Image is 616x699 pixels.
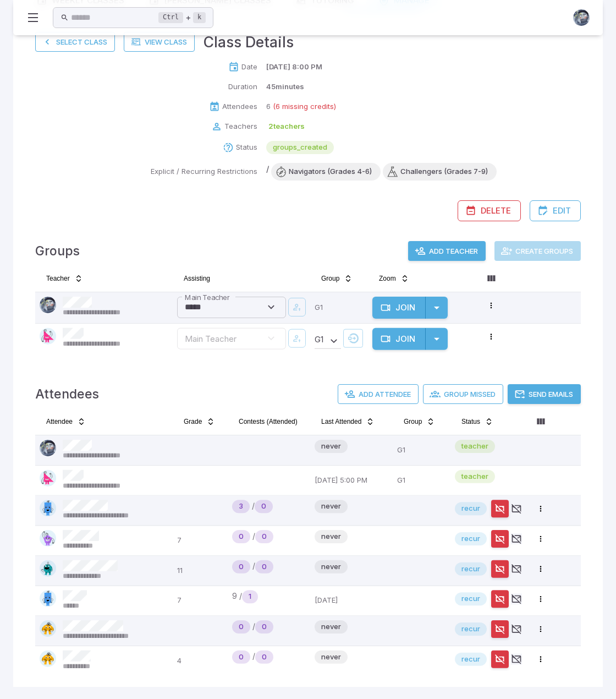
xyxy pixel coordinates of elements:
span: recur [455,654,487,665]
div: New Student [255,530,273,543]
p: 11 [177,560,223,581]
p: 7 [177,590,223,611]
span: Challengers (Grades 7-9) [392,166,497,177]
button: Add Teacher [408,241,486,261]
span: Contests (Attended) [239,417,298,426]
div: New Student [255,500,273,513]
span: Last Attended [321,417,361,426]
span: recur [455,503,487,514]
span: 0 [232,621,250,632]
button: Last Attended [315,413,381,430]
span: Status [461,417,480,426]
span: never [315,531,348,542]
h4: Attendees [35,384,99,404]
button: Select Class [35,32,115,52]
span: Group [321,274,339,283]
button: Column visibility [482,270,500,287]
button: Assisting [177,270,217,287]
span: 1 [242,591,258,602]
button: Contests (Attended) [232,413,304,430]
span: never [315,621,348,632]
p: Status [236,142,257,153]
span: groups_created [266,142,334,153]
span: teacher [455,471,495,482]
div: / [232,500,306,513]
img: andrew.jpg [40,440,56,456]
span: 0 [255,531,273,542]
span: Zoom [379,274,396,283]
div: New Student [255,620,273,634]
button: Group [397,413,442,430]
label: Main Teacher [185,292,229,303]
button: Delete [458,200,521,221]
p: Duration [228,81,257,92]
button: Teacher [40,270,90,287]
div: G 1 [315,332,341,349]
img: right-triangle.svg [40,470,56,487]
span: recur [455,533,487,544]
div: Never Played [232,530,250,543]
div: / [232,560,306,574]
div: Never Played [232,500,250,513]
span: never [315,501,348,512]
div: + [158,11,206,24]
span: 0 [255,652,273,663]
p: 7 [177,530,223,551]
span: recur [455,624,487,635]
p: Attendees [222,101,257,112]
img: rectangle.svg [40,590,56,607]
p: 4 [177,651,223,671]
p: Oct 7 8:00:00 PM [315,590,388,611]
h4: Groups [35,241,80,261]
kbd: k [193,12,206,23]
img: andrew.jpg [40,297,56,313]
p: Explicit / Recurring Restrictions [151,166,257,177]
img: rectangle.svg [40,500,56,516]
div: / [266,163,497,181]
div: New Student [255,651,273,664]
p: 6 [266,101,271,112]
span: teacher [455,441,495,452]
p: Date [241,62,257,73]
span: Group [404,417,422,426]
button: Add Attendee [338,384,419,404]
button: Open [264,300,278,314]
button: Group [315,270,359,287]
button: Column visibility [532,413,549,430]
span: 0 [255,561,273,572]
span: Teacher [46,274,70,283]
span: 0 [255,621,273,632]
div: Never Played [232,651,250,664]
span: 0 [232,652,250,663]
p: 2 teachers [268,121,305,132]
div: New Student [255,560,273,574]
button: Edit [530,200,581,221]
button: Join [372,297,426,319]
span: 0 [232,561,250,572]
p: [DATE] 5:00 PM [315,470,388,491]
span: Navigators (Grades 4-6) [280,166,381,177]
p: G1 [397,440,446,461]
div: 9 / [232,590,306,603]
p: (6 missing credits) [273,101,336,112]
span: never [315,652,348,663]
span: never [315,561,348,572]
img: pentagon.svg [40,530,56,547]
img: andrew.jpg [573,9,590,26]
p: [DATE] 8:00 PM [266,62,322,73]
button: Zoom [372,270,416,287]
div: / [232,651,306,664]
a: View Class [124,32,195,52]
button: Send Emails [508,384,581,404]
p: G1 [397,470,446,491]
img: octagon.svg [40,560,56,577]
img: semi-circle.svg [40,620,56,637]
p: G1 [315,297,364,319]
button: Grade [177,413,222,430]
div: New Student [242,590,258,603]
span: recur [455,593,487,604]
span: 3 [232,501,250,512]
button: Group Missed [423,384,503,404]
div: Never Played [232,620,250,634]
p: 45 minutes [266,81,304,92]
